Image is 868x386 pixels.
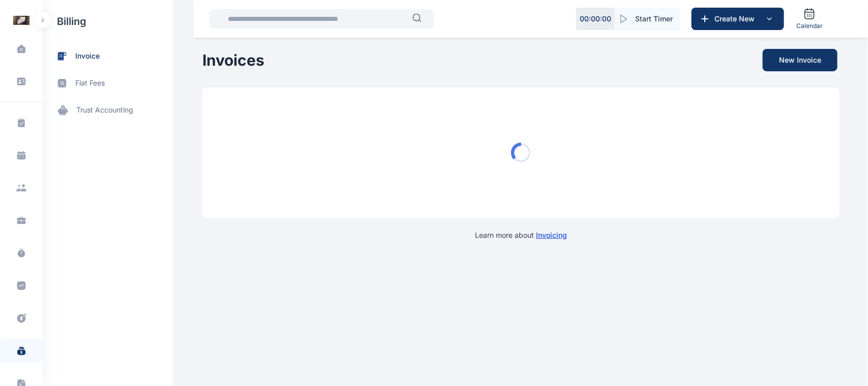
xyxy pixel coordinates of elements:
[76,105,133,116] span: trust accounting
[536,231,567,239] a: Invoicing
[75,51,100,62] span: invoice
[763,49,837,71] button: New Invoice
[202,51,264,69] h1: Invoices
[635,14,673,24] span: Start Timer
[43,70,173,97] a: flat fees
[692,8,784,30] button: Create New
[710,14,763,24] span: Create New
[796,22,823,30] span: Calendar
[43,43,173,70] a: invoice
[475,230,567,240] p: Learn more about
[43,97,173,124] a: trust accounting
[615,8,681,30] button: Start Timer
[792,4,827,34] a: Calendar
[580,14,611,24] p: 00 : 00 : 00
[75,78,105,89] span: flat fees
